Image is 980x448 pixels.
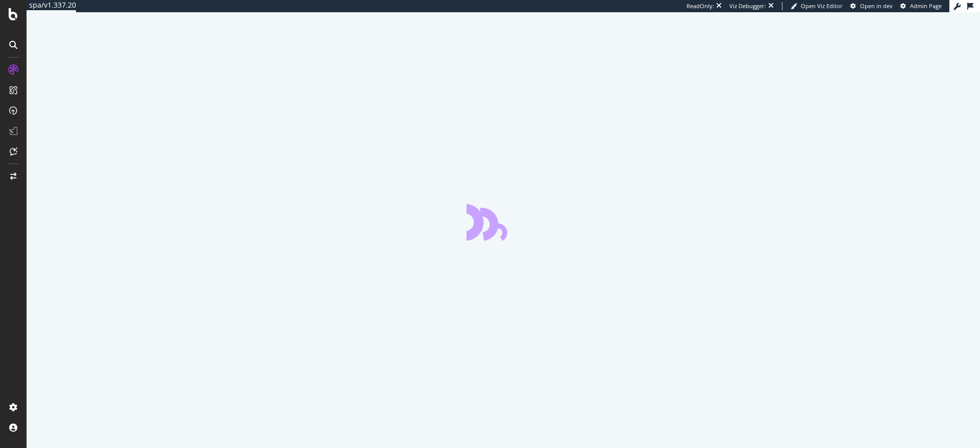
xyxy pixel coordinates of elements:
span: Open in dev [860,2,893,10]
a: Admin Page [900,2,942,10]
div: Viz Debugger: [729,2,766,10]
div: animation [467,204,540,241]
span: Admin Page [910,2,942,10]
span: Open Viz Editor [801,2,843,10]
div: ReadOnly: [687,2,714,10]
a: Open Viz Editor [791,2,843,10]
a: Open in dev [850,2,893,10]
